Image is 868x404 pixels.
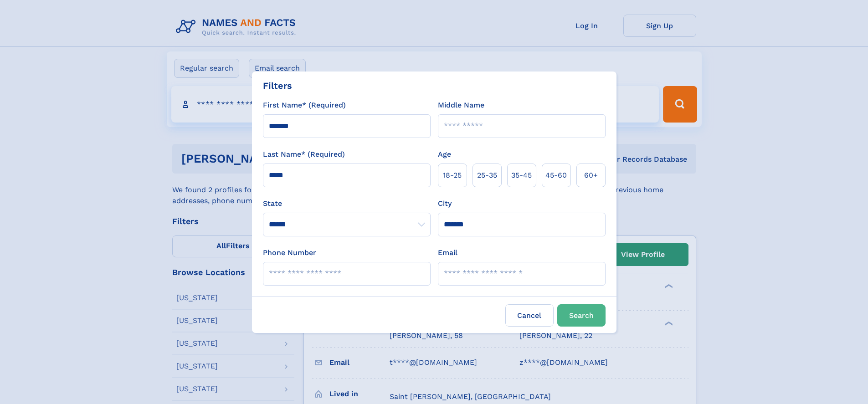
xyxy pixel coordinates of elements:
[438,100,484,111] label: Middle Name
[263,198,431,209] label: State
[557,304,606,327] button: Search
[263,247,316,258] label: Phone Number
[438,198,452,209] label: City
[438,247,457,258] label: Email
[584,170,598,181] span: 60+
[511,170,532,181] span: 35‑45
[438,149,451,160] label: Age
[443,170,462,181] span: 18‑25
[505,304,554,327] label: Cancel
[545,170,567,181] span: 45‑60
[263,149,345,160] label: Last Name* (Required)
[263,79,292,92] div: Filters
[263,100,346,111] label: First Name* (Required)
[477,170,497,181] span: 25‑35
